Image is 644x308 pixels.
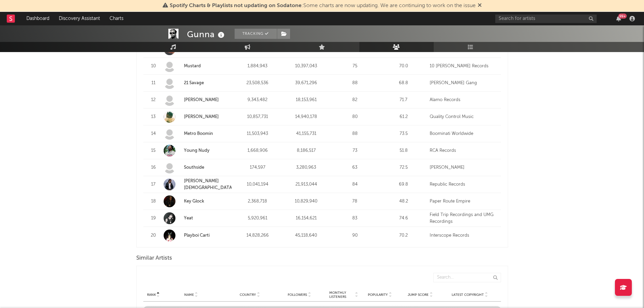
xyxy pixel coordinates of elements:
[147,198,160,205] div: 18
[147,232,160,239] div: 20
[478,3,482,8] span: Dismiss
[332,198,378,205] div: 78
[184,165,204,170] a: Southside
[430,63,498,70] div: 10 [PERSON_NAME] Records
[284,63,329,70] div: 10,397,043
[235,181,280,188] div: 10,041,194
[187,29,226,40] div: Gunna
[164,195,232,207] a: Key Glock
[332,131,378,137] div: 88
[164,212,232,224] a: Yeat
[284,147,329,154] div: 8,186,517
[147,147,160,154] div: 15
[284,164,329,171] div: 3,280,963
[321,291,354,299] span: Monthly Listeners
[381,131,426,137] div: 73.5
[184,148,210,153] a: Young Nudy
[433,273,501,282] input: Search...
[381,97,426,103] div: 71.7
[284,215,329,222] div: 16,154,621
[288,293,307,297] span: Followers
[332,181,378,188] div: 84
[430,232,498,239] div: Interscope Records
[381,164,426,171] div: 72.5
[147,164,160,171] div: 16
[430,181,498,188] div: Republic Records
[235,80,280,87] div: 23,508,536
[184,81,204,85] a: 21 Savage
[284,97,329,103] div: 18,153,961
[235,63,280,70] div: 1,884,943
[235,232,280,239] div: 14,828,266
[332,215,378,222] div: 83
[430,212,498,225] div: Field Trip Recordings and UMG Recordings
[147,131,160,137] div: 14
[381,181,426,188] div: 69.8
[184,179,233,190] a: [PERSON_NAME][DEMOGRAPHIC_DATA]
[184,233,210,238] a: Playboi Carti
[381,215,426,222] div: 74.6
[332,164,378,171] div: 63
[235,164,280,171] div: 174,597
[170,3,302,8] span: Spotify Charts & Playlists not updating on Sodatone
[618,14,627,19] div: 99 +
[430,80,498,87] div: [PERSON_NAME] Gang
[430,164,498,171] div: [PERSON_NAME]
[430,147,498,154] div: RCA Records
[164,128,232,140] a: Metro Boomin
[430,198,498,205] div: Paper Route Empire
[284,232,329,239] div: 45,118,640
[147,114,160,120] div: 13
[147,293,156,297] span: Rank
[408,293,429,297] span: Jump Score
[184,199,204,204] a: Key Glock
[332,97,378,103] div: 82
[184,216,193,220] a: Yeat
[430,131,498,137] div: Boominati Worldwide
[235,147,280,154] div: 1,668,906
[147,97,160,103] div: 12
[235,29,277,39] button: Tracking
[147,80,160,87] div: 11
[235,215,280,222] div: 5,920,961
[430,97,498,103] div: Alamo Records
[147,63,160,70] div: 10
[452,293,484,297] span: Latest Copyright
[164,145,232,157] a: Young Nudy
[164,77,232,89] a: 21 Savage
[164,162,232,173] a: Southside
[616,16,621,21] button: 99+
[164,94,232,106] a: [PERSON_NAME]
[332,114,378,120] div: 80
[430,114,498,120] div: Quality Control Music
[235,114,280,120] div: 10,857,731
[105,12,128,25] a: Charts
[240,293,256,297] span: Country
[136,254,172,262] span: Similar Artists
[332,80,378,87] div: 88
[381,114,426,120] div: 61.2
[164,60,232,72] a: Mustard
[184,98,219,102] a: [PERSON_NAME]
[495,15,597,23] input: Search for artists
[170,3,476,8] span: : Some charts are now updating. We are continuing to work on the issue
[184,64,201,68] a: Mustard
[54,12,105,25] a: Discovery Assistant
[284,198,329,205] div: 10,829,940
[381,80,426,87] div: 68.8
[381,198,426,205] div: 48.2
[332,147,378,154] div: 73
[284,131,329,137] div: 41,155,731
[147,181,160,188] div: 17
[164,111,232,123] a: [PERSON_NAME]
[147,215,160,222] div: 19
[22,12,54,25] a: Dashboard
[164,178,232,191] a: [PERSON_NAME][DEMOGRAPHIC_DATA]
[381,63,426,70] div: 70.0
[164,230,232,241] a: Playboi Carti
[235,198,280,205] div: 2,368,718
[284,80,329,87] div: 39,671,296
[184,293,194,297] span: Name
[332,63,378,70] div: 75
[332,232,378,239] div: 90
